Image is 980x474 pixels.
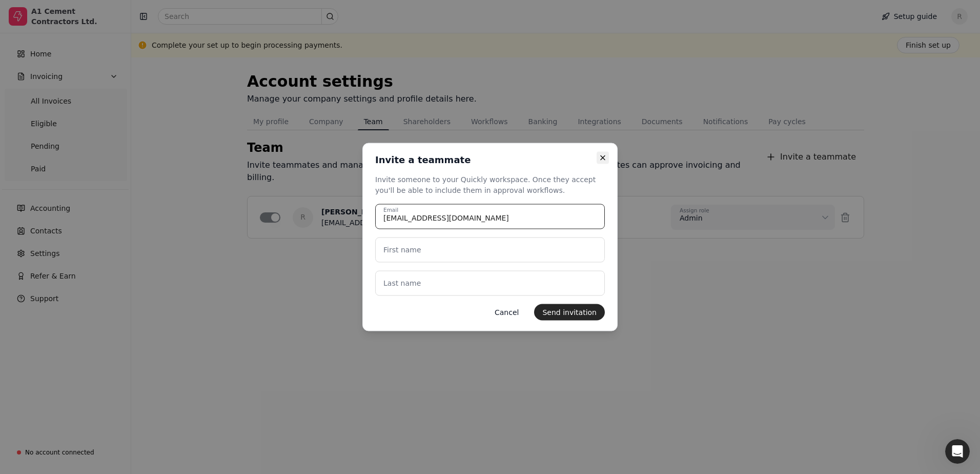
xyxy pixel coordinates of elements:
div: Invite someone to your Quickly workspace. Once they accept you'll be able to include them in appr... [375,174,605,196]
iframe: Intercom live chat [945,439,970,464]
label: First name [383,245,421,255]
button: Cancel [486,304,527,321]
label: Email [383,206,398,214]
h2: Invite a teammate [375,154,471,166]
label: Last name [383,278,421,289]
button: Send invitation [534,304,605,321]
